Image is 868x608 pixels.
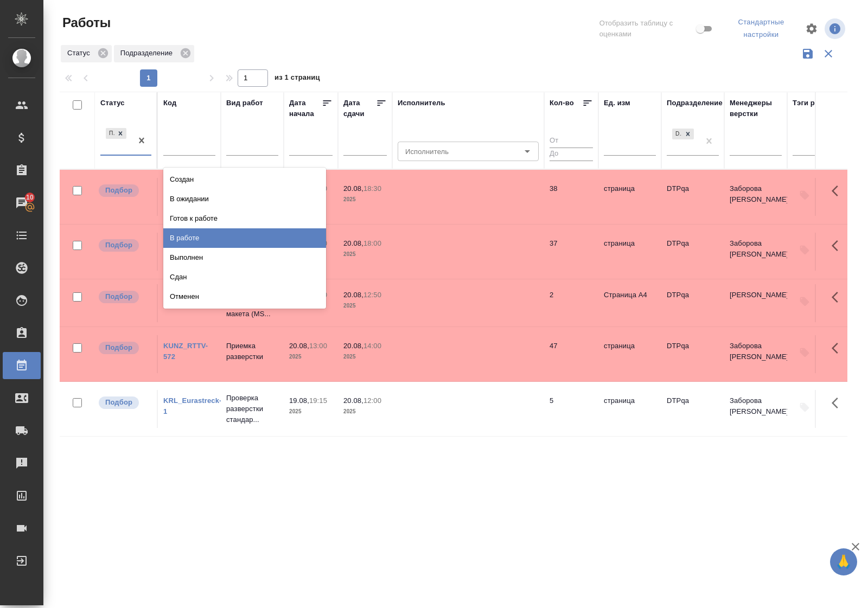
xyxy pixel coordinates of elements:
[289,396,309,405] p: 19.08,
[98,290,151,304] div: Можно подбирать исполнителей
[343,249,387,260] p: 2025
[793,98,837,108] div: Тэги работы
[550,148,593,161] input: До
[163,189,326,209] div: В ожидании
[309,396,327,405] p: 19:15
[544,233,598,271] td: 37
[363,342,381,350] p: 14:00
[98,238,151,253] div: Можно подбирать исполнителей
[98,341,151,355] div: Можно подбирать исполнителей
[363,396,381,405] p: 12:00
[3,189,41,216] a: 10
[544,284,598,322] td: 2
[343,300,387,311] p: 2025
[520,144,535,159] button: Open
[98,395,151,410] div: Можно подбирать исполнителей
[20,192,40,203] span: 10
[598,233,661,271] td: страница
[834,551,853,573] span: 🙏
[309,342,327,350] p: 13:00
[793,183,816,207] button: Добавить тэги
[343,194,387,205] p: 2025
[730,395,782,417] p: Заборова [PERSON_NAME]
[730,341,782,362] p: Заборова [PERSON_NAME]
[289,351,333,362] p: 2025
[163,209,326,228] div: Готов к работе
[671,127,695,141] div: DTPqa
[598,390,661,428] td: страница
[818,43,839,64] button: Сбросить фильтры
[105,342,132,353] p: Подбор
[343,239,363,247] p: 20.08,
[60,14,111,31] span: Работы
[98,183,151,198] div: Можно подбирать исполнителей
[105,291,132,302] p: Подбор
[825,18,847,39] span: Посмотреть информацию
[163,267,326,287] div: Сдан
[163,287,326,306] div: Отменен
[226,341,278,362] p: Приемка разверстки
[724,14,799,43] div: split button
[100,98,125,108] div: Статус
[793,341,816,364] button: Добавить тэги
[163,396,222,415] a: KRL_Eurastreck-1
[825,390,851,416] button: Здесь прячутся важные кнопки
[120,48,176,59] p: Подразделение
[226,393,278,425] p: Проверка разверстки стандар...
[105,240,132,251] p: Подбор
[661,335,724,373] td: DTPqa
[105,397,132,408] p: Подбор
[550,135,593,148] input: От
[343,98,376,119] div: Дата сдачи
[599,18,694,40] span: Отобразить таблицу с оценками
[61,45,112,62] div: Статус
[163,170,326,189] div: Создан
[544,390,598,428] td: 5
[830,548,857,575] button: 🙏
[661,390,724,428] td: DTPqa
[550,98,574,108] div: Кол-во
[289,342,309,350] p: 20.08,
[289,406,333,417] p: 2025
[598,335,661,373] td: страница
[598,284,661,322] td: Страница А4
[667,98,723,108] div: Подразделение
[730,183,782,205] p: Заборова [PERSON_NAME]
[825,233,851,259] button: Здесь прячутся важные кнопки
[343,184,363,193] p: 20.08,
[289,98,322,119] div: Дата начала
[793,395,816,419] button: Добавить тэги
[363,291,381,299] p: 12:50
[730,290,782,300] p: [PERSON_NAME]
[67,48,94,59] p: Статус
[343,406,387,417] p: 2025
[730,98,782,119] div: Менеджеры верстки
[163,248,326,267] div: Выполнен
[343,396,363,405] p: 20.08,
[661,233,724,271] td: DTPqa
[825,284,851,310] button: Здесь прячутся важные кнопки
[163,228,326,248] div: В работе
[825,178,851,204] button: Здесь прячутся важные кнопки
[226,98,263,108] div: Вид работ
[793,290,816,313] button: Добавить тэги
[163,98,176,108] div: Код
[343,342,363,350] p: 20.08,
[105,185,132,196] p: Подбор
[343,351,387,362] p: 2025
[106,128,114,139] div: Подбор
[672,129,682,140] div: DTPqa
[363,239,381,247] p: 18:00
[598,178,661,216] td: страница
[398,98,445,108] div: Исполнитель
[114,45,194,62] div: Подразделение
[661,178,724,216] td: DTPqa
[730,238,782,260] p: Заборова [PERSON_NAME]
[343,291,363,299] p: 20.08,
[604,98,630,108] div: Ед. изм
[544,335,598,373] td: 47
[544,178,598,216] td: 38
[825,335,851,361] button: Здесь прячутся важные кнопки
[363,184,381,193] p: 18:30
[163,342,208,361] a: KUNZ_RTTV-572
